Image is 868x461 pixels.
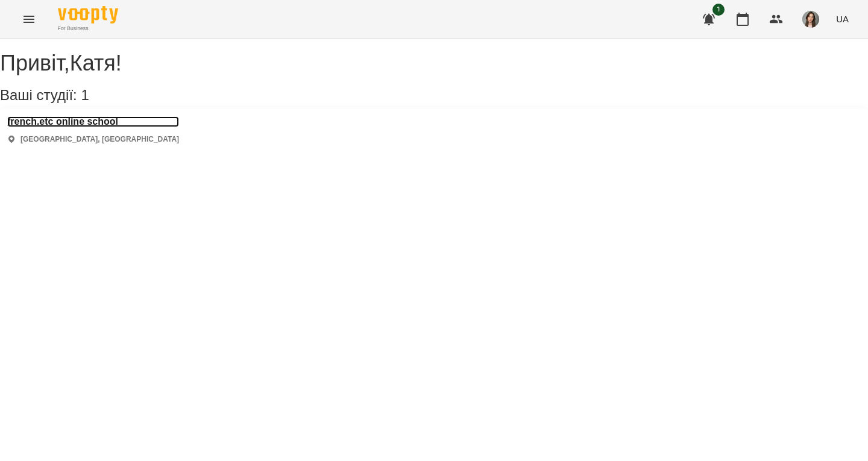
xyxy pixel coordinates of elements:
[712,4,725,16] span: 1
[7,116,179,127] a: french.etc online school
[81,87,89,103] span: 1
[20,134,179,145] p: [GEOGRAPHIC_DATA], [GEOGRAPHIC_DATA]
[802,11,819,28] img: b4b2e5f79f680e558d085f26e0f4a95b.jpg
[58,25,118,33] span: For Business
[836,13,849,25] span: UA
[14,5,43,34] button: Menu
[58,6,118,24] img: Voopty Logo
[831,8,854,30] button: UA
